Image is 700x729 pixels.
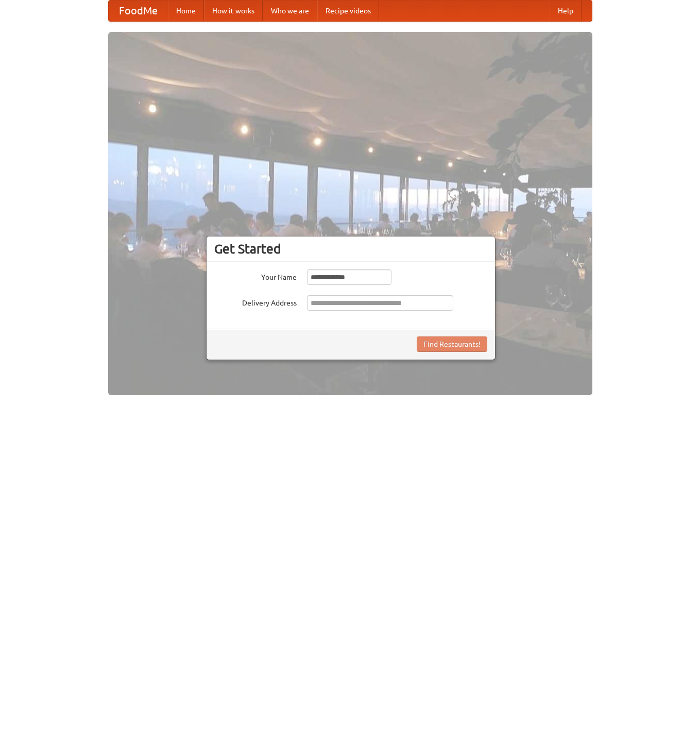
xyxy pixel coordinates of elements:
[417,336,487,352] button: Find Restaurants!
[550,1,582,21] a: Help
[214,269,297,282] label: Your Name
[317,1,379,21] a: Recipe videos
[263,1,317,21] a: Who we are
[204,1,263,21] a: How it works
[214,295,297,308] label: Delivery Address
[214,241,487,257] h3: Get Started
[168,1,204,21] a: Home
[109,1,168,21] a: FoodMe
